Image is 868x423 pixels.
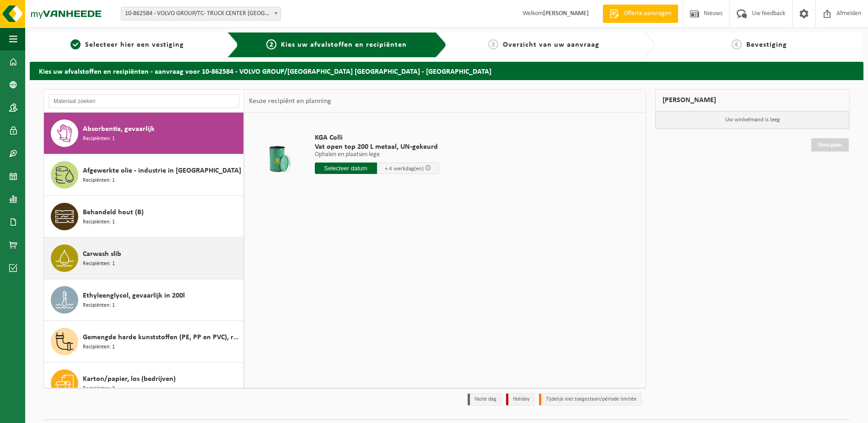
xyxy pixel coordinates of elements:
[811,138,849,152] a: Doorgaan
[488,39,498,49] span: 3
[83,207,144,218] span: Behandeld hout (B)
[315,152,439,158] p: Ophalen en plaatsen lege
[503,41,599,49] span: Overzicht van uw aanvraag
[44,363,244,404] button: Karton/papier, los (bedrijven) Recipiënten: 2
[83,165,241,176] span: Afgewerkte olie - industrie in [GEOGRAPHIC_DATA]
[746,41,787,49] span: Bevestiging
[244,90,336,113] div: Keuze recipiënt en planning
[83,218,115,227] span: Recipiënten: 1
[315,142,439,152] span: Vat open top 200 L metaal, UN-gekeurd
[281,41,407,49] span: Kies uw afvalstoffen en recipiënten
[83,176,115,185] span: Recipiënten: 1
[385,166,424,172] span: + 4 werkdag(en)
[732,39,742,49] span: 4
[85,41,184,49] span: Selecteer hier een vestiging
[83,135,115,143] span: Recipiënten: 1
[266,39,276,49] span: 2
[83,249,121,260] span: Carwash slib
[315,133,439,142] span: KGA Colli
[83,385,115,393] span: Recipiënten: 2
[44,321,244,363] button: Gemengde harde kunststoffen (PE, PP en PVC), recycleerbaar (industrieel) Recipiënten: 1
[506,393,534,406] li: Holiday
[543,10,589,17] strong: [PERSON_NAME]
[44,196,244,238] button: Behandeld hout (B) Recipiënten: 1
[315,163,377,174] input: Selecteer datum
[83,301,115,310] span: Recipiënten: 1
[44,154,244,196] button: Afgewerkte olie - industrie in [GEOGRAPHIC_DATA] Recipiënten: 1
[34,39,220,50] a: 1Selecteer hier een vestiging
[44,113,244,154] button: Absorbentia, gevaarlijk Recipiënten: 1
[83,124,155,135] span: Absorbentia, gevaarlijk
[70,39,81,49] span: 1
[30,62,863,80] h2: Kies uw afvalstoffen en recipiënten - aanvraag voor 10-862584 - VOLVO GROUP/[GEOGRAPHIC_DATA] [GE...
[468,393,501,406] li: Vaste dag
[49,94,239,108] input: Materiaal zoeken
[621,9,674,18] span: Offerte aanvragen
[656,111,850,129] p: Uw winkelmand is leeg
[655,89,850,111] div: [PERSON_NAME]
[44,238,244,279] button: Carwash slib Recipiënten: 1
[83,290,185,301] span: Ethyleenglycol, gevaarlijk in 200l
[83,374,176,385] span: Karton/papier, los (bedrijven)
[83,260,115,268] span: Recipiënten: 1
[44,279,244,321] button: Ethyleenglycol, gevaarlijk in 200l Recipiënten: 1
[539,393,642,406] li: Tijdelijk niet toegestaan/période limitée
[83,343,115,352] span: Recipiënten: 1
[121,7,280,20] span: 10-862584 - VOLVO GROUP/TC- TRUCK CENTER ANTWERPEN - ANTWERPEN
[603,5,678,23] a: Offerte aanvragen
[83,332,241,343] span: Gemengde harde kunststoffen (PE, PP en PVC), recycleerbaar (industrieel)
